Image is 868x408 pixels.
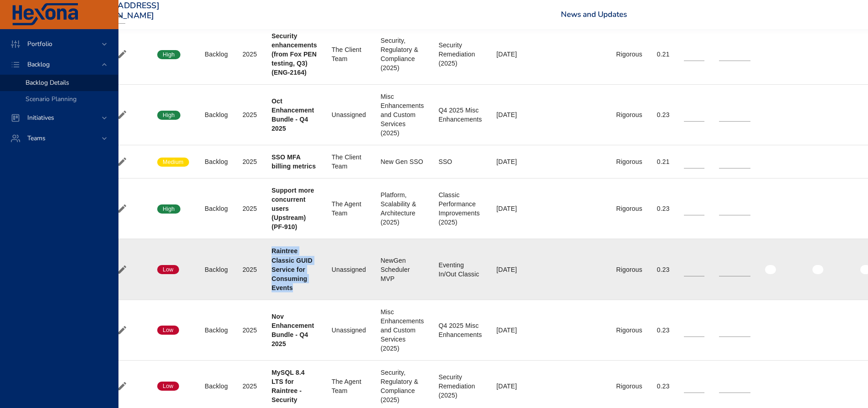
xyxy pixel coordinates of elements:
button: Edit Project Details [115,263,129,276]
div: 0.23 [657,110,670,119]
span: Teams [20,134,53,143]
a: News and Updates [561,9,627,20]
div: 2025 [242,265,257,274]
div: The Agent Team [332,377,366,395]
b: SSO MFA billing metrics [272,153,316,170]
div: SSO [438,157,482,166]
button: Edit Project Details [115,379,129,393]
button: Edit Project Details [115,108,129,122]
span: Low [157,382,179,390]
div: Rigorous [616,110,642,119]
div: [DATE] [497,50,529,59]
div: Backlog [205,382,228,391]
span: Low [157,326,179,334]
div: Rigorous [616,326,642,335]
span: Portfolio [20,40,60,48]
div: Backlog [205,204,228,213]
div: [DATE] [497,157,529,166]
div: Unassigned [332,326,366,335]
div: 0.23 [657,204,670,213]
div: [DATE] [497,204,529,213]
div: 2025 [242,204,257,213]
div: [DATE] [497,110,529,119]
div: 0.23 [657,265,670,274]
div: Security Remediation (2025) [438,41,482,68]
b: Security enhancements (from Fox PEN testing, Q3) (ENG-2164) [272,32,317,76]
div: Security Remediation (2025) [438,372,482,400]
div: Backlog [205,50,228,59]
div: Rigorous [616,50,642,59]
div: 2025 [242,50,257,59]
div: [DATE] [497,382,529,391]
div: Platform, Scalability & Architecture (2025) [380,190,424,227]
div: 2025 [242,326,257,335]
div: Unassigned [332,110,366,119]
div: Security, Regulatory & Compliance (2025) [380,368,424,404]
div: 2025 [242,110,257,119]
div: The Client Team [332,45,366,63]
div: The Client Team [332,153,366,171]
div: Backlog [205,265,228,274]
div: Rigorous [616,157,642,166]
div: 0.23 [657,326,670,335]
span: Initiatives [20,113,62,122]
div: [DATE] [497,265,529,274]
b: Raintree Classic GUID Service for Consuming Events [272,247,313,291]
div: [DATE] [497,326,529,335]
span: Medium [157,158,189,166]
div: Rigorous [616,204,642,213]
div: The Agent Team [332,199,366,218]
button: Edit Project Details [115,47,129,61]
div: Classic Performance Improvements (2025) [438,190,482,227]
img: Hexona [11,3,79,26]
span: High [157,51,180,59]
button: Edit Project Details [115,323,129,337]
div: 2025 [242,382,257,391]
span: High [157,205,180,213]
button: Edit Project Details [115,202,129,215]
div: NewGen Scheduler MVP [380,256,424,283]
div: 0.21 [657,50,670,59]
div: New Gen SSO [380,157,424,166]
span: Low [157,265,179,274]
span: Backlog Details [26,78,69,87]
div: Q4 2025 Misc Enhancements [438,106,482,124]
div: Security, Regulatory & Compliance (2025) [380,36,424,72]
h3: [EMAIL_ADDRESS][DOMAIN_NAME] [86,1,159,20]
div: Unassigned [332,265,366,274]
div: 0.21 [657,157,670,166]
b: Support more concurrent users (Upstream) (PF-910) [272,187,314,230]
div: Eventing In/Out Classic [438,260,482,279]
b: Oct Enhancement Bundle - Q4 2025 [272,97,314,132]
div: Q4 2025 Misc Enhancements [438,321,482,339]
div: 2025 [242,157,257,166]
div: Backlog [205,157,228,166]
b: MySQL 8.4 LTS for Raintree - Security [272,369,305,403]
div: Misc Enhancements and Custom Services (2025) [380,307,424,353]
div: 0.23 [657,382,670,391]
div: Rigorous [616,382,642,391]
span: Scenario Planning [26,95,77,103]
div: Misc Enhancements and Custom Services (2025) [380,92,424,138]
div: Rigorous [616,265,642,274]
span: Backlog [20,60,57,69]
button: Edit Project Details [115,155,129,168]
div: Backlog [205,110,228,119]
b: Nov Enhancement Bundle - Q4 2025 [272,313,314,347]
span: High [157,111,180,119]
div: Backlog [205,326,228,335]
